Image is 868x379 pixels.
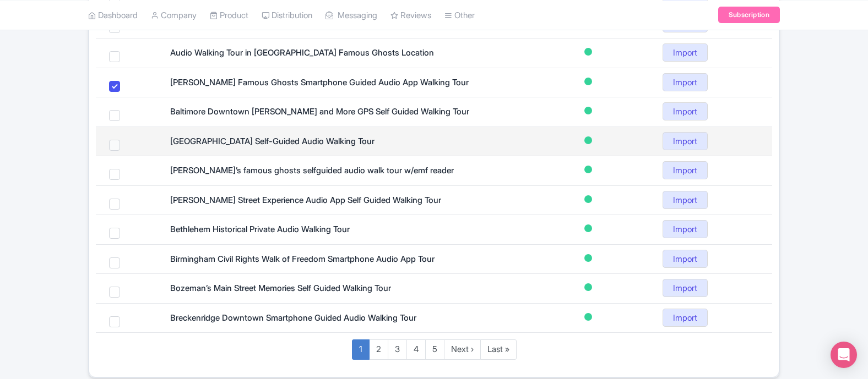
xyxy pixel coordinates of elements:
[663,279,708,297] a: Import
[584,107,592,114] span: Active
[584,166,592,173] span: Active
[388,339,407,360] a: 3
[170,76,513,89] div: Austin's Famous Ghosts Smartphone Guided Audio App Walking Tour
[663,43,708,62] a: Import
[444,339,481,360] a: Next ›
[425,339,444,360] a: 5
[584,195,592,203] span: Active
[406,339,426,360] a: 4
[584,313,592,321] span: Active
[831,342,857,368] div: Open Intercom Messenger
[663,191,708,209] a: Import
[170,282,513,295] div: Bozeman’s Main Street Memories Self Guided Walking Tour
[170,253,513,266] div: Birmingham Civil Rights Walk of Freedom Smartphone Audio App Tour
[170,194,513,207] div: Beale Street Experience Audio App Self Guided Walking Tour
[663,102,708,120] a: Import
[170,135,513,148] div: Baton Rouge Historic Downtown Self-Guided Audio Walking Tour
[584,283,592,291] span: Active
[170,47,513,59] div: Audio Walking Tour in Bergen Famous Ghosts Location
[663,250,708,268] a: Import
[170,164,513,177] div: Bayfield’s famous ghosts selfguided audio walk tour w/emf reader
[663,161,708,179] a: Import
[663,73,708,91] a: Import
[170,223,513,236] div: Bethlehem Historical Private Audio Walking Tour
[584,136,592,144] span: Active
[718,7,780,23] a: Subscription
[369,339,388,360] a: 2
[584,224,592,232] span: Active
[584,254,592,262] span: Active
[170,312,513,325] div: Breckenridge Downtown Smartphone Guided Audio Walking Tour
[663,132,708,150] a: Import
[584,48,592,56] span: Active
[663,309,708,327] a: Import
[170,106,513,118] div: Baltimore Downtown Poe Ruth and More GPS Self Guided Walking Tour
[584,78,592,85] span: Active
[480,339,517,360] a: Last »
[352,339,370,360] a: 1
[663,220,708,238] a: Import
